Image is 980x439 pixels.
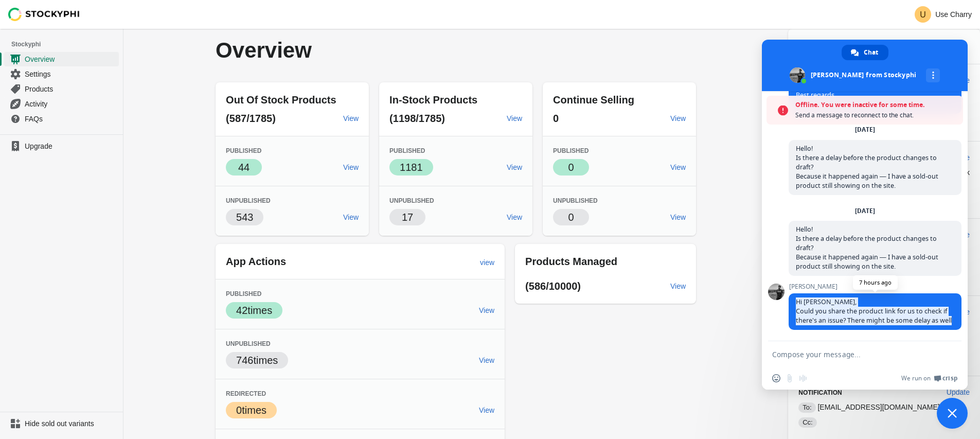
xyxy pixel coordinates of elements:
span: Overview [25,54,117,64]
span: Unpublished [226,197,271,204]
span: Published [389,147,425,154]
p: [EMAIL_ADDRESS][DOMAIN_NAME] [798,402,970,413]
a: Overview [4,51,119,66]
span: App Actions [226,256,286,267]
button: Update [942,383,974,401]
a: FAQs [4,111,119,126]
span: View [479,306,494,314]
span: Send a message to reconnect to the chat. [795,110,958,120]
span: We run on [901,374,931,382]
span: 44 [238,162,250,173]
textarea: Compose your message... [772,341,937,367]
span: Unpublished [389,197,434,204]
text: U [920,10,926,19]
span: Avatar with initials U [915,6,931,23]
a: View [475,351,498,370]
a: Hide sold out variants [4,416,119,431]
span: 543 [236,212,253,223]
span: View [670,213,686,221]
span: View [507,163,522,171]
span: In-Stock Products [389,94,477,106]
a: Products [4,81,119,96]
span: View [343,213,359,221]
span: (586/10000) [525,280,581,292]
a: View [475,301,498,320]
span: Unpublished [226,340,271,347]
span: View [343,163,359,171]
a: View [503,109,526,128]
span: Upgrade [25,141,117,151]
span: (1198/1785) [389,113,445,124]
span: Hi [PERSON_NAME], Could you share the product link for us to check if there's an issue? There mig... [796,297,952,325]
a: Chat [842,45,888,60]
span: View [507,213,522,221]
a: View [339,208,363,226]
a: Upgrade [4,139,119,153]
span: View [479,406,494,414]
p: Use Charry [935,10,972,19]
span: 746 times [236,355,278,366]
span: Hide sold out variants [25,418,117,429]
span: 1181 [400,162,423,173]
a: Close chat [937,398,968,429]
span: Crisp [942,374,957,382]
span: Products Managed [525,256,617,267]
span: 0 times [236,405,266,416]
span: Published [553,147,589,154]
a: View [666,158,690,177]
a: View [666,109,690,128]
span: Insert an emoji [772,374,780,382]
span: View [343,114,359,122]
a: View [503,208,526,226]
div: [DATE] [855,208,875,214]
a: View [666,277,690,295]
a: view [476,253,498,272]
a: View [339,109,363,128]
span: Settings [25,69,117,79]
span: Published [226,290,261,297]
span: view [480,258,494,267]
span: Activity [25,99,117,109]
a: Settings [4,66,119,81]
span: View [670,163,686,171]
span: 0 [568,162,574,173]
a: View [503,158,526,177]
div: [DATE] [855,127,875,133]
span: View [507,114,522,122]
span: Stockyphi [11,39,123,49]
span: View [670,114,686,122]
span: Published [226,147,261,154]
span: Out Of Stock Products [226,94,336,106]
p: Overview [216,39,500,62]
a: We run onCrisp [901,374,957,382]
span: 42 times [236,305,272,316]
img: Stockyphi [8,8,80,21]
span: Chat [864,45,878,60]
span: FAQs [25,114,117,124]
span: Offline. You were inactive for some time. [795,100,958,110]
h3: Notification [798,389,938,397]
span: View [670,282,686,290]
span: Update [947,388,970,396]
a: View [339,158,363,177]
span: 0 [553,113,559,124]
span: Products [25,84,117,94]
span: 0 [568,212,574,223]
span: Cc: [798,417,817,428]
span: (587/1785) [226,113,276,124]
span: To: [798,402,815,413]
span: View [479,356,494,364]
p: 17 [402,210,413,224]
span: Unpublished [553,197,598,204]
button: Avatar with initials UUse Charry [911,4,976,25]
span: Continue Selling [553,94,634,106]
a: View [475,401,498,419]
span: [PERSON_NAME] [789,283,961,290]
a: Activity [4,96,119,111]
span: Hello! Is there a delay before the product changes to draft? Because it happened again — I have a... [796,144,938,190]
a: View [666,208,690,226]
span: Redirected [226,390,266,397]
span: Hello! Is there a delay before the product changes to draft? Because it happened again — I have a... [796,225,938,271]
